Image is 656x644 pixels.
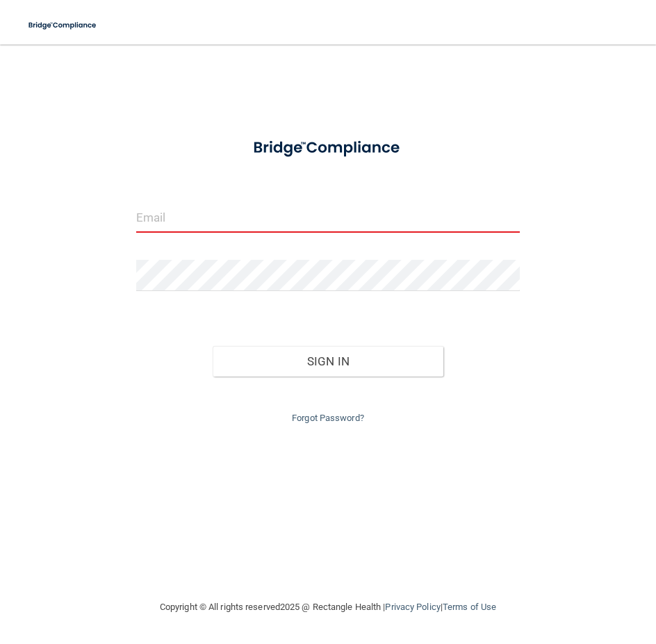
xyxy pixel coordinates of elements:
img: bridge_compliance_login_screen.278c3ca4.svg [237,128,418,168]
img: bridge_compliance_login_screen.278c3ca4.svg [21,11,105,40]
div: Copyright © All rights reserved 2025 @ Rectangle Health | | [74,585,582,629]
button: Sign In [213,346,443,377]
a: Terms of Use [443,602,496,612]
iframe: Drift Widget Chat Controller [416,545,639,601]
input: Email [136,201,520,233]
a: Privacy Policy [385,602,440,612]
a: Forgot Password? [292,413,364,423]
